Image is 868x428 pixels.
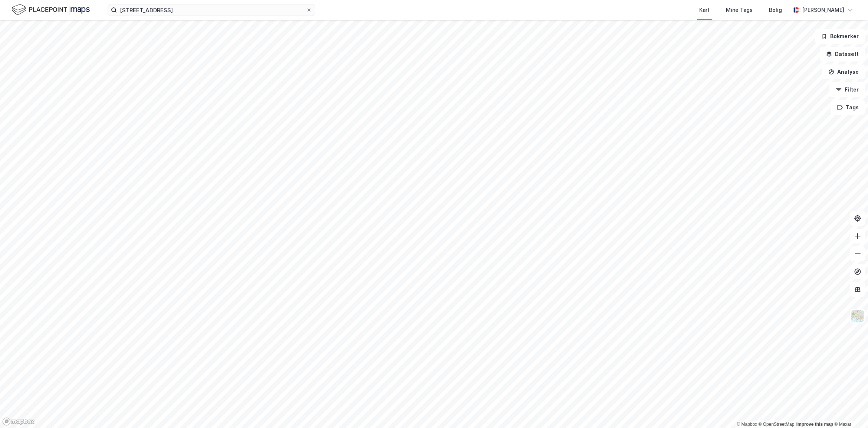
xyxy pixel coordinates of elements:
button: Bokmerker [815,29,865,44]
iframe: Chat Widget [831,392,868,428]
a: Improve this map [796,422,833,427]
button: Datasett [820,47,865,62]
img: Z [851,309,865,323]
a: OpenStreetMap [759,422,795,427]
div: Bolig [769,6,782,14]
a: Mapbox homepage [2,417,35,426]
div: Mine Tags [726,6,753,14]
button: Analyse [822,64,865,79]
a: Mapbox [737,422,757,427]
button: Filter [829,82,865,97]
img: logo.f888ab2527a4732fd821a326f86c7f29.svg [12,3,90,16]
button: Tags [831,100,865,115]
div: Kart [699,6,710,14]
div: Kontrollprogram for chat [831,392,868,428]
div: [PERSON_NAME] [802,6,844,14]
input: Søk på adresse, matrikkel, gårdeiere, leietakere eller personer [117,4,306,16]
